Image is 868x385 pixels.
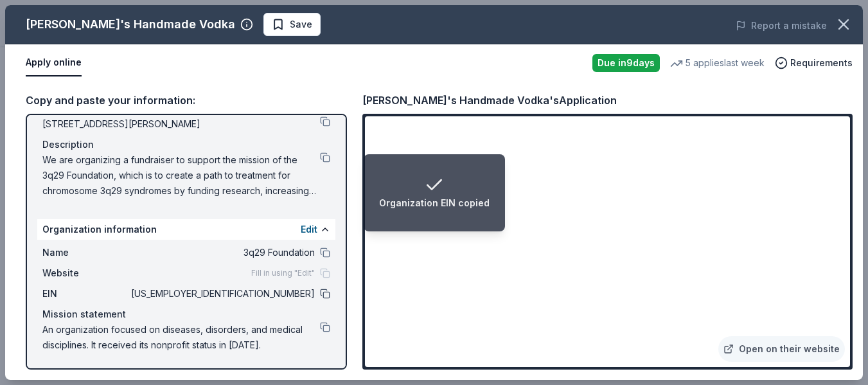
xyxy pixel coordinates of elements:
div: Due in 9 days [592,54,660,72]
div: 5 applies last week [670,55,765,71]
span: Website [42,265,128,281]
div: Organization EIN copied [379,195,490,211]
span: [STREET_ADDRESS][PERSON_NAME] [42,116,320,132]
div: [PERSON_NAME]'s Handmade Vodka's Application [362,92,617,109]
span: Fill in using "Edit" [251,268,315,278]
div: Mission statement [42,307,330,322]
span: [US_EMPLOYER_IDENTIFICATION_NUMBER] [128,286,315,301]
span: Save [290,17,312,32]
span: EIN [42,286,128,301]
button: Apply online [26,49,82,76]
a: Open on their website [718,336,845,362]
div: Organization information [37,219,335,240]
span: 3q29 Foundation [128,245,315,260]
div: Copy and paste your information: [26,92,347,109]
span: Requirements [790,55,853,71]
span: Name [42,245,128,260]
span: We are organizing a fundraiser to support the mission of the 3q29 Foundation, which is to create ... [42,152,320,199]
button: Report a mistake [736,18,827,33]
button: Requirements [775,55,853,71]
button: Save [263,13,321,36]
div: Description [42,137,330,152]
button: Edit [301,222,317,237]
div: [PERSON_NAME]'s Handmade Vodka [26,14,235,35]
span: An organization focused on diseases, disorders, and medical disciplines. It received its nonprofi... [42,322,320,353]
